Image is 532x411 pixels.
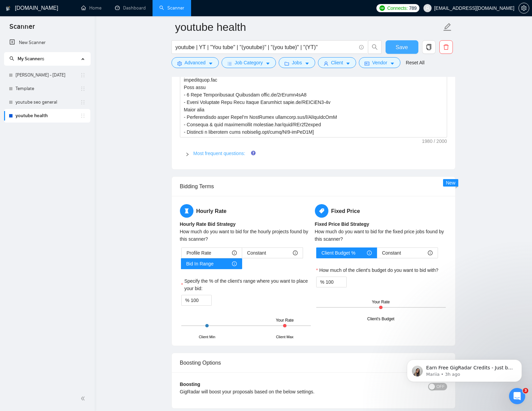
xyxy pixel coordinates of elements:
div: Boosting Options [180,353,447,372]
span: user [324,61,328,66]
span: info-circle [428,251,433,255]
div: Tooltip anchor [250,150,256,156]
b: Fixed Price Bid Strategy [315,221,369,227]
span: user [425,6,430,10]
span: caret-down [305,61,309,66]
span: Job Category [235,59,263,66]
a: youtube health [16,109,80,123]
span: holder [80,100,86,105]
span: caret-down [208,61,213,66]
div: Client's Budget [367,316,394,322]
button: setting [518,3,529,14]
button: delete [439,40,453,54]
span: folder [284,61,289,66]
span: idcard [365,61,369,66]
span: edit [443,23,452,31]
a: Most frequent questions: [193,151,245,156]
button: copy [422,40,436,54]
div: Your Rate [372,299,390,305]
span: info-circle [232,261,237,266]
span: copy [422,44,435,50]
a: New Scanner [9,36,85,49]
span: Connects: [387,4,408,12]
input: How much of the client's budget do you want to bid with? [326,277,346,287]
li: New Scanner [4,36,90,49]
a: dashboardDashboard [115,5,146,11]
div: Client Min [199,334,215,340]
span: My Scanners [18,56,44,62]
h5: Fixed Price [315,204,447,218]
button: Save [386,40,418,54]
button: barsJob Categorycaret-down [222,57,276,68]
span: New [446,180,455,186]
div: How much do you want to bid for the fixed price jobs found by this scanner? [315,228,447,243]
img: upwork-logo.png [379,5,385,11]
span: setting [177,61,182,66]
span: Constant [382,248,401,258]
button: folderJobscaret-down [279,57,315,68]
span: caret-down [265,61,270,66]
span: Constant [247,248,266,258]
span: Vendor [372,59,387,66]
div: GigRadar will boost your proposals based on the below settings. [180,388,380,395]
span: holder [80,113,86,118]
span: delete [440,44,453,50]
b: Hourly Rate Bid Strategy [180,221,236,227]
span: info-circle [367,251,372,255]
button: idcardVendorcaret-down [359,57,400,68]
span: hourglass [180,204,193,218]
span: info-circle [359,45,364,49]
div: Client Max [276,334,294,340]
iframe: Intercom live chat [509,388,525,404]
div: Your Rate [276,317,294,324]
span: info-circle [293,251,298,255]
span: Client [331,59,343,66]
button: userClientcaret-down [318,57,356,68]
span: search [9,56,14,61]
span: info-circle [232,251,237,255]
span: Scanner [4,22,40,36]
li: Alex - Aug 19 [4,68,90,82]
span: double-left [80,395,87,402]
span: Profile Rate [187,248,211,258]
img: logo [6,3,10,14]
li: youtube health [4,109,90,123]
span: Client Budget % [322,248,355,258]
iframe: Intercom notifications message [397,345,532,393]
a: searchScanner [159,5,184,11]
button: settingAdvancedcaret-down [171,57,219,68]
button: search [368,40,381,54]
h5: Hourly Rate [180,204,312,218]
span: Jobs [292,59,302,66]
div: Bidding Terms [180,177,447,196]
span: 789 [409,4,416,12]
a: setting [518,5,529,11]
input: Search Freelance Jobs... [176,43,356,51]
span: Bid In Range [186,259,214,269]
a: homeHome [81,5,101,11]
span: right [185,152,189,156]
li: Template [4,82,90,95]
div: How much do you want to bid for the hourly projects found by this scanner? [180,228,312,243]
span: Advanced [185,59,206,66]
span: caret-down [390,61,395,66]
span: tag [315,204,328,218]
a: [PERSON_NAME] - [DATE] [16,68,80,82]
span: 3 [523,388,528,393]
li: youtube seo general [4,95,90,109]
span: bars [227,61,232,66]
label: Specify the % of the client's range where you want to place your bid: [181,277,311,292]
span: holder [80,86,86,91]
input: Specify the % of the client's range where you want to place your bid: [191,295,211,305]
div: Most frequent questions: [180,146,447,161]
b: Boosting [180,382,201,387]
span: caret-down [346,61,350,66]
a: youtube seo general [16,95,80,109]
span: My Scanners [9,56,44,62]
span: holder [80,72,86,78]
